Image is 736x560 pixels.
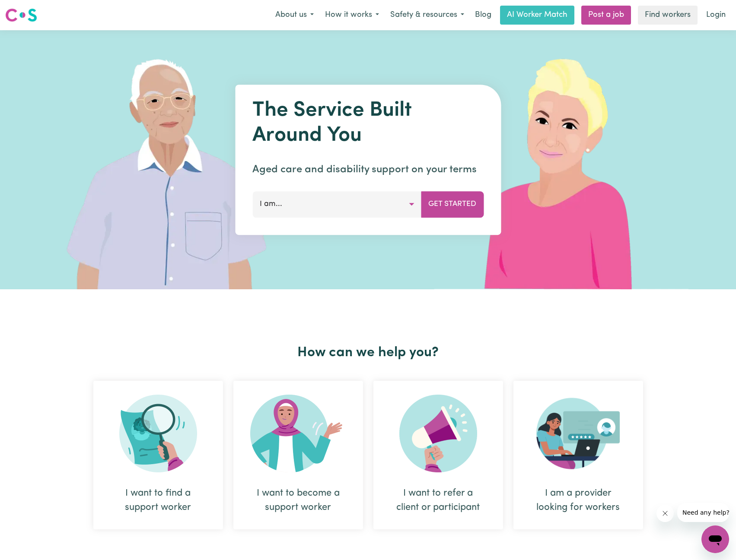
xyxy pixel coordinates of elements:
iframe: Message from company [677,503,729,522]
img: Refer [399,395,477,472]
a: Login [701,6,731,25]
span: Need any help? [5,6,52,13]
iframe: Close message [656,505,674,522]
button: About us [270,6,319,24]
div: I am a provider looking for workers [513,381,643,529]
p: Aged care and disability support on your terms [252,162,484,177]
iframe: Button to launch messaging window [701,525,729,553]
a: AI Worker Match [500,6,574,25]
div: I want to find a support worker [114,486,202,515]
div: I want to refer a client or participant [394,486,482,515]
div: I am a provider looking for workers [534,486,622,515]
button: How it works [319,6,385,24]
a: Post a job [581,6,631,25]
div: I want to find a support worker [93,381,223,529]
img: Search [119,395,197,472]
div: I want to become a support worker [233,381,363,529]
button: Get Started [421,191,484,217]
a: Find workers [638,6,698,25]
h1: The Service Built Around You [252,98,484,148]
button: Safety & resources [385,6,470,24]
img: Become Worker [250,395,346,472]
button: I am... [252,191,421,217]
h2: How can we help you? [88,345,648,361]
div: I want to refer a client or participant [373,381,503,529]
a: Careseekers logo [5,5,37,25]
div: I want to become a support worker [254,486,342,515]
img: Provider [536,395,620,472]
img: Careseekers logo [5,7,37,23]
a: Blog [470,6,497,25]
